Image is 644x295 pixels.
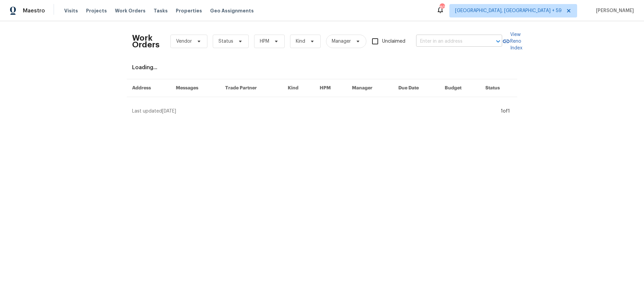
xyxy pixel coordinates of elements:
th: Budget [439,79,480,97]
div: 1 of 1 [501,108,510,115]
div: Last updated [132,108,499,115]
span: Visits [64,7,78,14]
h2: Work Orders [132,35,160,48]
span: Manager [332,38,351,45]
span: Vendor [176,38,192,45]
input: Enter in an address [416,36,483,47]
span: HPM [260,38,269,45]
th: Messages [170,79,220,97]
th: Due Date [393,79,439,97]
span: Status [218,38,233,45]
span: Tasks [154,8,168,13]
span: Projects [86,7,107,14]
th: Manager [347,79,393,97]
span: [GEOGRAPHIC_DATA], [GEOGRAPHIC_DATA] + 59 [455,7,562,14]
a: View Reno Index [502,31,522,51]
div: 801 [440,4,444,11]
span: Properties [176,7,202,14]
th: Kind [282,79,314,97]
th: Address [127,79,170,97]
span: [PERSON_NAME] [593,7,634,14]
span: [DATE] [162,109,176,114]
span: Unclaimed [382,38,405,45]
th: Trade Partner [220,79,283,97]
span: Geo Assignments [210,7,254,14]
div: Loading... [132,64,512,71]
th: Status [480,79,517,97]
span: Work Orders [115,7,146,14]
span: Kind [296,38,305,45]
button: Open [493,37,503,46]
th: HPM [314,79,347,97]
span: Maestro [23,7,45,14]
